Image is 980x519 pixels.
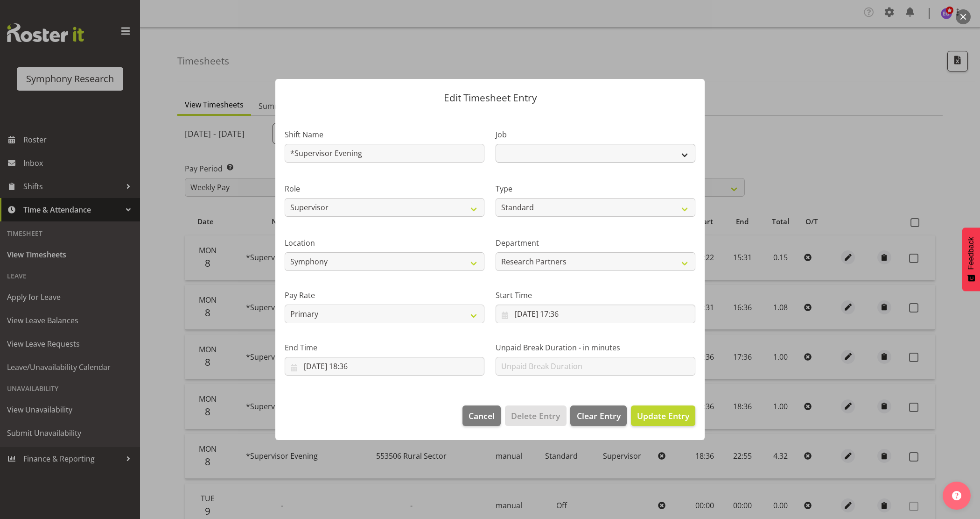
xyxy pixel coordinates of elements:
[285,183,484,194] label: Role
[496,237,695,249] label: Department
[505,405,566,426] button: Delete Entry
[637,410,689,421] span: Update Entry
[631,405,695,426] button: Update Entry
[285,129,484,140] label: Shift Name
[511,410,560,422] span: Delete Entry
[496,290,695,301] label: Start Time
[496,183,695,194] label: Type
[496,305,695,323] input: Click to select...
[496,357,695,376] input: Unpaid Break Duration
[577,410,621,422] span: Clear Entry
[285,342,484,353] label: End Time
[967,237,975,270] span: Feedback
[285,237,484,249] label: Location
[496,342,695,353] label: Unpaid Break Duration - in minutes
[952,491,961,500] img: help-xxl-2.png
[285,357,484,376] input: Click to select...
[462,405,501,426] button: Cancel
[570,405,626,426] button: Clear Entry
[469,410,495,422] span: Cancel
[285,144,484,163] input: Shift Name
[496,129,695,140] label: Job
[285,290,484,301] label: Pay Rate
[285,93,695,103] p: Edit Timesheet Entry
[962,228,980,291] button: Feedback - Show survey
